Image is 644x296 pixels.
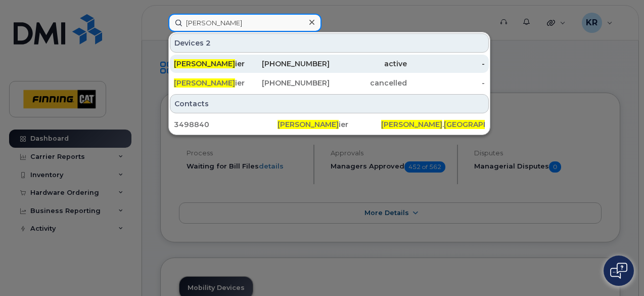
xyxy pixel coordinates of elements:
[170,33,489,53] div: Devices
[170,55,489,73] a: [PERSON_NAME]ier[PHONE_NUMBER]active-
[252,59,330,69] div: [PHONE_NUMBER]
[407,59,485,69] div: -
[278,119,381,130] div: ier
[174,59,235,68] span: [PERSON_NAME]
[206,38,211,48] span: 2
[407,78,485,88] div: -
[170,74,489,92] a: [PERSON_NAME]ier[PHONE_NUMBER]cancelled-
[174,78,235,88] span: [PERSON_NAME]
[174,78,252,88] div: ier
[444,120,523,129] span: [GEOGRAPHIC_DATA]
[170,115,489,134] a: 3498840[PERSON_NAME]ier[PERSON_NAME].[GEOGRAPHIC_DATA][PERSON_NAME][EMAIL_ADDRESS][DOMAIN_NAME]
[381,120,442,129] span: [PERSON_NAME]
[278,120,339,129] span: [PERSON_NAME]
[170,94,489,113] div: Contacts
[174,119,278,130] div: 3498840
[330,59,407,69] div: active
[174,59,252,69] div: ier
[610,263,627,279] img: Open chat
[330,78,407,88] div: cancelled
[381,119,485,130] div: . [PERSON_NAME][EMAIL_ADDRESS][DOMAIN_NAME]
[252,78,330,88] div: [PHONE_NUMBER]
